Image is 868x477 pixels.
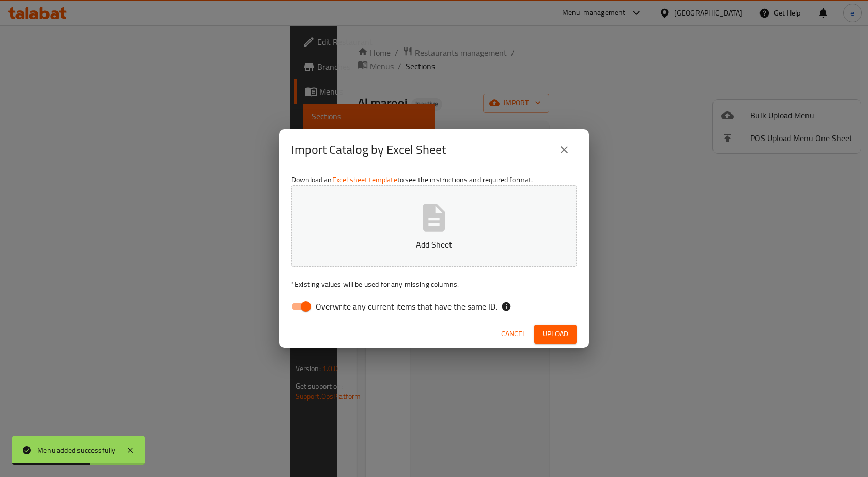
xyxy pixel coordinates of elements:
a: Excel sheet template [332,173,397,187]
span: Overwrite any current items that have the same ID. [316,300,497,313]
h2: Import Catalog by Excel Sheet [291,142,446,158]
div: Menu added successfully [37,444,116,456]
span: Cancel [501,328,526,341]
div: Download an to see the instructions and required format. [279,171,589,320]
p: Existing values will be used for any missing columns. [291,279,577,289]
button: Upload [534,325,577,344]
svg: If the overwrite option isn't selected, then the items that match an existing ID will be ignored ... [501,301,512,312]
span: Upload [542,328,568,341]
button: Add Sheet [291,185,577,267]
p: Add Sheet [307,238,561,251]
button: Cancel [497,325,530,344]
button: close [552,137,577,162]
